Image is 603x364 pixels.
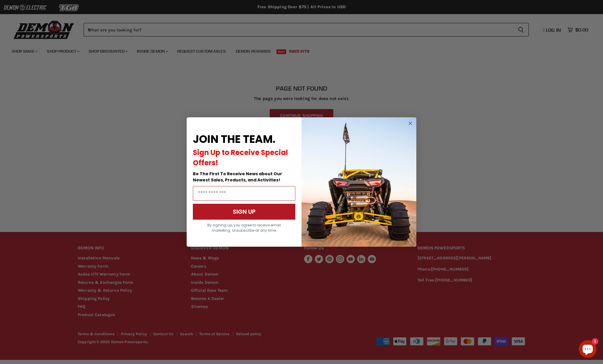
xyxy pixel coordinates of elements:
[193,204,295,220] button: SIGN UP
[193,148,288,168] span: Sign Up to Receive Special Offers!
[301,117,416,247] img: a9095488-b6e7-41ba-879d-588abfab540b.jpeg
[407,120,414,127] button: Close dialog
[193,132,275,147] span: JOIN THE TEAM.
[207,223,281,233] span: By signing up, you agree to receive email marketing. Unsubscribe at any time.
[577,340,598,359] inbox-online-store-chat: Shopify online store chat
[193,171,282,183] span: Be The First To Receive News about Our Newest Sales, Products, and Activities!
[193,186,295,201] input: Email Address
